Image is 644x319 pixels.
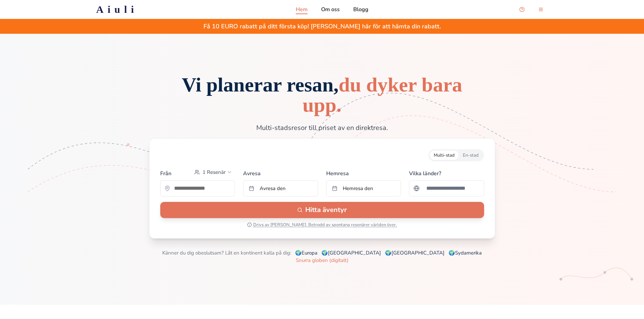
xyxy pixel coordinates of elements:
label: Från [160,169,171,178]
span: 1 Resenär [202,169,225,176]
label: Hemresa [326,167,401,178]
button: menu-button [534,3,548,16]
p: Multi-stadsresor till priset av en direktresa. [209,123,436,133]
label: Vilka länder? [409,167,484,178]
button: Avresa den [243,180,318,196]
button: Single-city [459,151,483,160]
a: Om oss [321,5,340,14]
span: du dyker bara upp. [303,74,462,116]
span: Känner du dig obeslutsam? Låt en kontinent kalla på dig: [162,249,291,256]
a: Blogg [353,5,368,14]
a: 🌍Europa [295,249,317,256]
a: Aiuli [86,3,149,16]
span: Hemresa den [343,185,373,192]
span: Avresa den [260,185,286,192]
button: Hitta äventyr [160,202,484,218]
input: Sök efter ett land [422,182,480,195]
div: Trip style [428,149,484,161]
button: Select passengers [192,167,235,178]
a: 🌍Sydamerika [449,249,482,256]
a: Snurra globen (digitalt) [296,257,349,264]
h2: Aiuli [96,3,138,16]
button: Drivs av [PERSON_NAME]. Betrodd av spontana resenärer världen över. [247,222,397,228]
span: Drivs av [PERSON_NAME]. Betrodd av spontana resenärer världen över. [253,222,397,228]
a: 🌍[GEOGRAPHIC_DATA] [385,249,445,256]
button: Hemresa den [326,180,401,196]
a: 🌍[GEOGRAPHIC_DATA] [321,249,381,256]
a: Hem [296,5,308,14]
button: Open support chat [515,3,529,16]
label: Avresa [243,167,318,178]
span: Vi planerar resan, [182,74,462,116]
button: Multi-city [430,151,459,160]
